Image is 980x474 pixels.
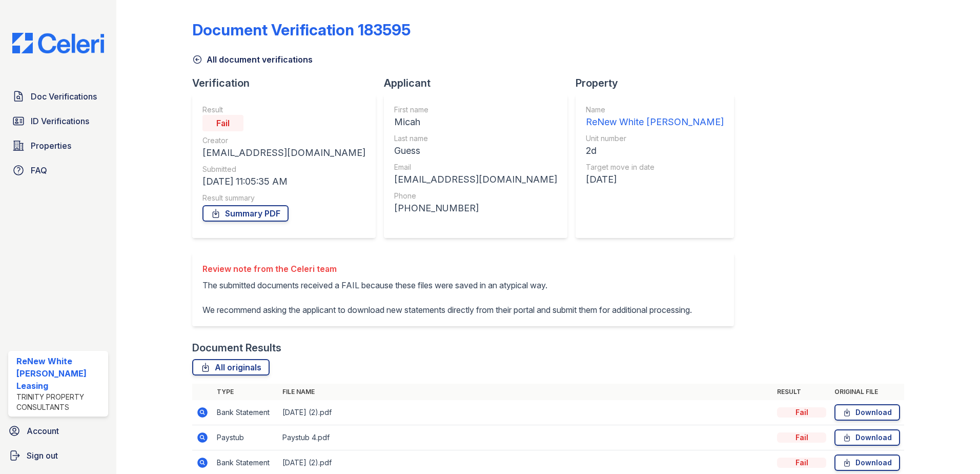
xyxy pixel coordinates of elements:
[4,33,112,53] img: CE_Logo_Blue-a8612792a0a2168367f1c8372b55b34899dd931a85d93a1a3d3e32e68fde9ad4.png
[586,105,724,129] a: Name ReNew White [PERSON_NAME]
[202,164,365,174] div: Submitted
[202,279,692,316] p: The submitted documents received a FAIL because these files were saved in an atypical way. We rec...
[394,162,557,172] div: Email
[586,133,724,144] div: Unit number
[4,445,112,466] a: Sign out
[192,76,384,90] div: Verification
[4,421,112,441] a: Account
[202,146,365,160] div: [EMAIL_ADDRESS][DOMAIN_NAME]
[213,384,278,400] th: Type
[8,160,108,181] a: FAQ
[834,404,900,421] a: Download
[278,400,773,425] td: [DATE] (2).pdf
[202,105,365,115] div: Result
[192,53,313,66] a: All document verifications
[16,355,104,392] div: ReNew White [PERSON_NAME] Leasing
[576,76,742,90] div: Property
[213,400,278,425] td: Bank Statement
[192,341,281,355] div: Document Results
[773,384,830,400] th: Result
[394,201,557,215] div: [PHONE_NUMBER]
[192,21,411,39] div: Document Verification 183595
[27,449,58,462] span: Sign out
[278,425,773,450] td: Paystub 4.pdf
[394,105,557,115] div: First name
[278,384,773,400] th: File name
[834,429,900,446] a: Download
[586,162,724,172] div: Target move in date
[777,458,826,468] div: Fail
[834,455,900,471] a: Download
[394,191,557,201] div: Phone
[31,115,89,127] span: ID Verifications
[31,140,71,152] span: Properties
[384,76,576,90] div: Applicant
[586,172,724,187] div: [DATE]
[27,425,59,437] span: Account
[8,86,108,107] a: Doc Verifications
[586,144,724,158] div: 2d
[202,115,243,131] div: Fail
[31,164,47,176] span: FAQ
[202,263,692,275] div: Review note from the Celeri team
[394,172,557,187] div: [EMAIL_ADDRESS][DOMAIN_NAME]
[777,407,826,418] div: Fail
[192,359,270,376] a: All originals
[586,115,724,129] div: ReNew White [PERSON_NAME]
[8,135,108,156] a: Properties
[830,384,904,400] th: Original file
[8,111,108,131] a: ID Verifications
[586,105,724,115] div: Name
[213,425,278,450] td: Paystub
[394,115,557,129] div: Micah
[202,135,365,146] div: Creator
[777,432,826,443] div: Fail
[394,144,557,158] div: Guess
[202,205,289,222] a: Summary PDF
[394,133,557,144] div: Last name
[202,174,365,189] div: [DATE] 11:05:35 AM
[16,392,104,412] div: Trinity Property Consultants
[202,193,365,203] div: Result summary
[31,90,97,103] span: Doc Verifications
